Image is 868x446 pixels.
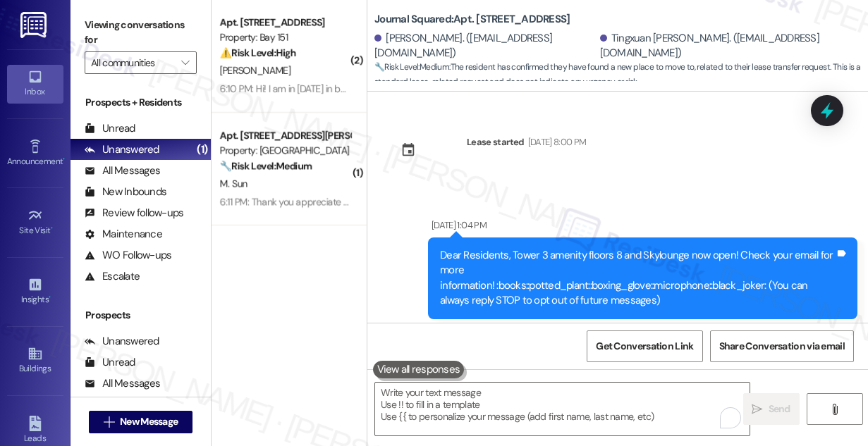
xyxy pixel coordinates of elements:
[7,204,63,242] a: Site Visit •
[829,404,840,415] i: 
[428,319,857,340] div: Tagged as:
[719,339,845,354] span: Share Conversation via email
[85,185,166,199] div: New Inbounds
[85,248,171,263] div: WO Follow-ups
[220,30,350,45] div: Property: Bay 151
[85,142,159,157] div: Unanswered
[7,65,63,103] a: Inbox
[104,416,114,428] i: 
[440,248,835,309] div: Dear Residents, Tower 3 amenity floors 8 and Skylounge now open! Check your email for more inform...
[85,334,159,349] div: Unanswered
[7,273,63,311] a: Insights •
[85,163,160,178] div: All Messages
[374,61,449,73] strong: 🔧 Risk Level: Medium
[51,223,53,233] span: •
[220,143,350,158] div: Property: [GEOGRAPHIC_DATA]
[374,31,597,61] div: [PERSON_NAME]. ([EMAIL_ADDRESS][DOMAIN_NAME])
[525,135,587,149] div: [DATE] 8:00 PM
[181,57,189,68] i: 
[49,292,51,302] span: •
[85,14,197,51] label: Viewing conversations for
[71,308,211,323] div: Prospects
[220,159,312,172] strong: 🔧 Risk Level: Medium
[85,269,140,284] div: Escalate
[220,16,350,30] div: Apt. [STREET_ADDRESS]
[600,31,857,61] div: Tingxuan [PERSON_NAME]. ([EMAIL_ADDRESS][DOMAIN_NAME])
[587,330,702,362] button: Get Conversation Link
[596,339,693,354] span: Get Conversation Link
[375,383,750,435] textarea: To enrich screen reader interactions, please activate Accessibility in Grammarly extension settings
[752,404,762,415] i: 
[220,64,291,77] span: [PERSON_NAME]
[467,135,525,149] div: Lease started
[220,128,350,143] div: Apt. [STREET_ADDRESS][PERSON_NAME]
[220,177,247,190] span: M. Sun
[710,330,854,362] button: Share Conversation via email
[428,218,487,233] div: [DATE] 1:04 PM
[743,393,800,425] button: Send
[91,51,174,74] input: All communities
[71,95,211,110] div: Prospects + Residents
[193,139,211,161] div: (1)
[374,12,570,27] b: Journal Squared: Apt. [STREET_ADDRESS]
[220,47,296,59] strong: ⚠️ Risk Level: High
[85,376,160,391] div: All Messages
[85,355,135,370] div: Unread
[120,414,178,429] span: New Message
[85,227,162,242] div: Maintenance
[63,154,65,164] span: •
[85,121,135,136] div: Unread
[769,402,790,416] span: Send
[20,12,49,38] img: ResiDesk Logo
[89,411,193,433] button: New Message
[7,342,63,380] a: Buildings
[85,206,183,221] div: Review follow-ups
[374,60,868,90] span: : The resident has confirmed they have found a new place to move to, related to their lease trans...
